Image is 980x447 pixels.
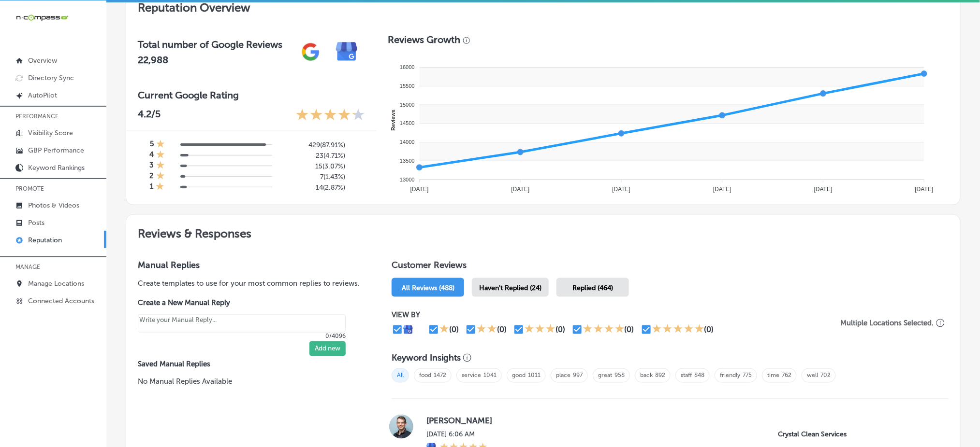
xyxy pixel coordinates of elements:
h1: Customer Reviews [392,260,949,274]
textarea: Create your Quick Reply [138,314,346,333]
h3: Current Google Rating [138,89,365,101]
p: No Manual Replies Available [138,377,361,387]
a: great [598,372,612,379]
h4: 3 [149,161,154,171]
label: [PERSON_NAME] [426,416,933,426]
p: VIEW BY [392,310,837,319]
p: Create templates to use for your most common replies to reviews. [138,278,361,289]
a: 1472 [434,372,446,379]
h3: Manual Replies [138,260,361,270]
p: Multiple Locations Selected. [841,319,934,327]
tspan: [DATE] [915,186,933,193]
div: 2 Stars [477,324,497,335]
h3: Keyword Insights [392,353,461,363]
h2: Reviews & Responses [126,215,960,248]
img: 660ab0bf-5cc7-4cb8-ba1c-48b5ae0f18e60NCTV_CLogo_TV_Black_-500x88.png [15,13,69,22]
a: service [462,372,481,379]
h3: Reviews Growth [388,34,461,45]
div: 1 Star [156,171,165,182]
p: Reputation [28,236,62,244]
p: Connected Accounts [28,297,94,305]
img: gPZS+5FD6qPJAAAAABJRU5ErkJggg== [293,34,329,70]
div: 1 Star [156,140,165,150]
label: Create a New Manual Reply [138,298,346,307]
p: Crystal Clean Services [778,431,933,439]
tspan: 14000 [400,140,415,145]
a: 997 [573,372,583,379]
p: Visibility Score [28,129,73,137]
div: 5 Stars [652,324,704,335]
text: Reviews [390,110,395,131]
h4: 2 [149,171,154,182]
p: Keyword Rankings [28,164,85,172]
h5: 429 ( 87.91% ) [280,141,345,149]
div: (0) [704,325,714,334]
div: (0) [497,325,507,334]
div: 3 Stars [525,324,556,335]
p: Overview [28,56,57,65]
tspan: [DATE] [814,186,833,193]
p: 4.2 /5 [138,108,161,123]
tspan: 15000 [400,102,415,108]
tspan: [DATE] [511,186,529,193]
div: (0) [449,325,459,334]
label: Saved Manual Replies [138,360,361,369]
h4: 1 [150,182,153,193]
tspan: [DATE] [713,186,731,193]
h5: 14 ( 2.87% ) [280,183,345,192]
div: (0) [556,325,565,334]
a: place [556,372,570,379]
span: Replied (464) [572,284,613,292]
a: staff [681,372,692,379]
div: (0) [625,325,634,334]
h3: Total number of Google Reviews [138,39,282,50]
tspan: 15500 [400,83,415,89]
h5: 23 ( 4.71% ) [280,152,345,160]
tspan: 13000 [400,177,415,182]
a: back [640,372,653,379]
a: well [807,372,818,379]
div: 1 Star [156,150,165,161]
img: e7ababfa220611ac49bdb491a11684a6.png [329,34,365,70]
div: 1 Star [439,324,449,335]
p: GBP Performance [28,146,84,154]
a: 958 [614,372,625,379]
a: food [419,372,431,379]
div: 4 Stars [583,324,625,335]
a: 775 [743,372,752,379]
a: friendly [720,372,740,379]
p: Posts [28,219,44,227]
h5: 15 ( 3.07% ) [280,162,345,170]
a: 762 [782,372,791,379]
div: 1 Star [156,182,164,193]
span: All [392,368,409,383]
tspan: [DATE] [410,186,428,193]
a: good [512,372,526,379]
tspan: 14500 [400,121,415,126]
div: 4.2 Stars [296,108,365,123]
span: All Reviews (488) [402,284,454,292]
h4: 5 [150,140,154,150]
a: 848 [694,372,704,379]
a: 1011 [528,372,541,379]
a: time [767,372,779,379]
a: 892 [655,372,665,379]
span: Haven't Replied (24) [479,284,541,292]
p: AutoPilot [28,91,57,99]
tspan: 16000 [400,65,415,70]
a: 702 [820,372,831,379]
div: 1 Star [156,161,165,171]
tspan: 13500 [400,158,415,164]
h5: 7 ( 1.43% ) [280,173,345,181]
h4: 4 [149,150,154,161]
p: 0/4096 [138,333,346,339]
h2: 22,988 [138,54,282,66]
p: Manage Locations [28,279,84,288]
p: Directory Sync [28,74,74,82]
p: Photos & Videos [28,201,79,210]
button: Add new [309,341,346,356]
label: [DATE] 6:06 AM [426,431,487,439]
a: 1041 [483,372,497,379]
tspan: [DATE] [612,186,630,193]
